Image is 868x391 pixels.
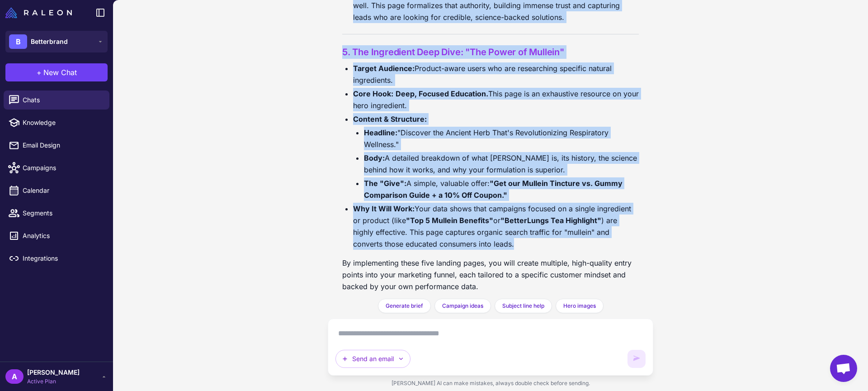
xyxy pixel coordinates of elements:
[406,216,493,225] strong: "Top 5 Mullein Benefits"
[4,113,109,132] a: Knowledge
[353,204,415,213] strong: Why It Will Work:
[5,369,24,384] div: A
[23,140,102,150] span: Email Design
[37,67,42,78] span: +
[830,355,857,382] a: Open chat
[342,45,639,59] h3: 5. The Ingredient Deep Dive: "The Power of Mullein"
[4,136,109,155] a: Email Design
[5,63,108,81] button: +New Chat
[27,377,80,386] span: Active Plan
[4,204,109,223] a: Segments
[364,128,397,137] strong: Headline:
[23,163,102,173] span: Campaigns
[23,208,102,218] span: Segments
[364,127,639,150] li: "Discover the Ancient Herb That's Revolutionizing Respiratory Wellness."
[364,152,639,176] li: A detailed breakdown of what [PERSON_NAME] is, its history, the science behind how it works, and ...
[378,299,431,313] button: Generate brief
[353,114,427,124] strong: Content & Structure:
[353,203,639,250] li: Your data shows that campaigns focused on a single ingredient or product (like or ) are highly ef...
[434,299,491,313] button: Campaign ideas
[23,253,102,263] span: Integrations
[328,376,653,391] div: [PERSON_NAME] AI can make mistakes, always double check before sending.
[353,64,415,73] strong: Target Audience:
[364,179,623,200] strong: "Get our Mullein Tincture vs. Gummy Comparison Guide + a 10% Off Coupon."
[4,91,109,110] a: Chats
[23,95,102,105] span: Chats
[5,31,108,52] button: BBetterbrand
[442,302,483,310] span: Campaign ideas
[23,231,102,241] span: Analytics
[364,177,639,201] li: A simple, valuable offer:
[4,249,109,268] a: Integrations
[5,7,72,18] img: Raleon Logo
[364,153,385,162] strong: Body:
[353,62,639,86] li: Product-aware users who are researching specific natural ingredients.
[500,216,601,225] strong: "BetterLungs Tea Highlight"
[364,179,406,188] strong: The "Give":
[502,302,544,310] span: Subject line help
[43,67,77,78] span: New Chat
[386,302,423,310] span: Generate brief
[342,257,639,292] p: By implementing these five landing pages, you will create multiple, high-quality entry points int...
[23,118,102,128] span: Knowledge
[9,34,27,49] div: B
[495,299,552,313] button: Subject line help
[353,88,639,111] li: This page is an exhaustive resource on your hero ingredient.
[4,181,109,200] a: Calendar
[335,350,410,368] button: Send an email
[563,302,596,310] span: Hero images
[23,186,102,195] span: Calendar
[27,367,80,377] span: [PERSON_NAME]
[4,226,109,245] a: Analytics
[4,158,109,177] a: Campaigns
[31,37,68,47] span: Betterbrand
[353,89,393,98] strong: Core Hook:
[556,299,604,313] button: Hero images
[396,89,488,98] strong: Deep, Focused Education.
